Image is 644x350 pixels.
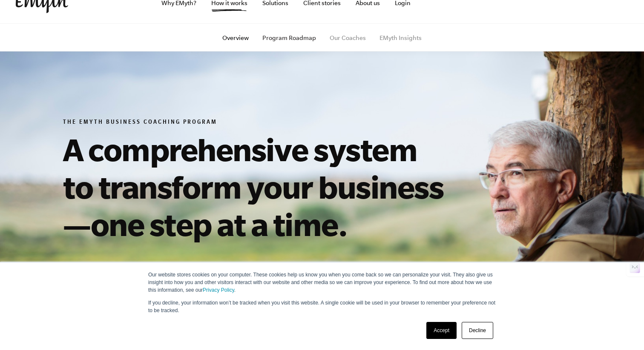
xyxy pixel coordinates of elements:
a: Decline [462,322,493,339]
a: Accept [426,322,457,339]
a: EMyth Insights [379,34,422,41]
h1: A comprehensive system to transform your business—one step at a time. [63,131,451,243]
p: Our website stores cookies on your computer. These cookies help us know you when you come back so... [148,271,496,294]
p: If you decline, your information won’t be tracked when you visit this website. A single cookie wi... [148,299,496,314]
a: Program Roadmap [262,34,316,41]
h6: The EMyth Business Coaching Program [63,119,451,127]
a: Privacy Policy [203,287,234,293]
a: Overview [222,34,249,41]
a: Our Coaches [330,34,366,41]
